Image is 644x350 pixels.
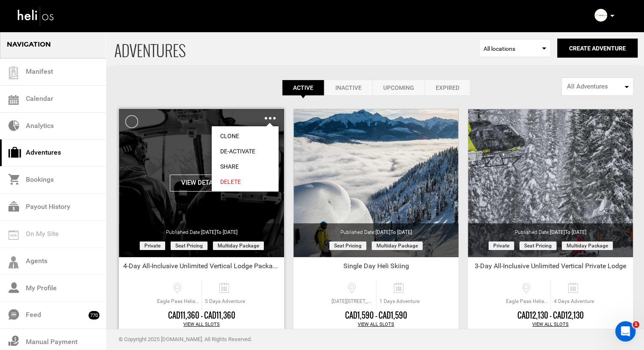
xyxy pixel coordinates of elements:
div: View All Slots [468,321,633,328]
span: ADVENTURES [114,31,479,65]
span: Seat Pricing [329,242,366,250]
div: 3-Day All-Inclusive Unlimited Vertical Private Lodge [468,261,633,274]
div: CAD11,360 - CAD11,360 [119,310,284,321]
span: [DATE][STREET_ADDRESS] [329,298,376,305]
span: Multiday package [562,242,613,250]
img: on_my_site.svg [8,231,19,240]
span: Eagle Pass Heliski Day [GEOGRAPHIC_DATA], [GEOGRAPHIC_DATA], [GEOGRAPHIC_DATA], [GEOGRAPHIC_DATA]... [155,298,202,305]
span: to [DATE] [390,229,412,235]
span: 770 [88,311,100,319]
span: 4 Days Adventure [551,298,597,305]
button: All Adventures [561,78,633,96]
div: View All Slots [293,321,459,328]
span: [DATE] [550,229,586,235]
div: View All Slots [119,321,284,328]
img: bce35a57f002339d0472b514330e267c.png [594,9,607,22]
span: [DATE] [201,229,238,235]
div: Published Date: [119,223,284,236]
span: Private [140,242,165,250]
span: to [DATE] [565,229,586,235]
button: Create Adventure [557,39,638,58]
div: Published Date: [293,223,459,236]
span: Seat Pricing [520,242,556,250]
div: Single Day Heli Skiing [293,261,459,274]
span: Private [489,242,514,250]
span: Select box activate [479,39,551,57]
img: guest-list.svg [7,67,20,79]
a: Clone [212,128,279,144]
span: 1 [633,321,639,328]
a: Expired [425,80,470,96]
a: De-Activate [212,144,279,159]
a: Inactive [324,80,372,96]
div: CAD12,130 - CAD12,130 [468,310,633,321]
img: heli-logo [17,5,55,27]
span: All Adventures [567,82,622,91]
img: calendar.svg [8,95,19,105]
span: 1 Days Adventure [376,298,423,305]
a: Upcoming [372,80,425,96]
span: Eagle Pass Heliski Day [GEOGRAPHIC_DATA], [GEOGRAPHIC_DATA], [GEOGRAPHIC_DATA], [GEOGRAPHIC_DATA]... [504,298,550,305]
div: 4-Day All-Inclusive Unlimited Vertical Lodge Package - [GEOGRAPHIC_DATA]'s Trip [119,261,284,274]
span: Multiday package [213,242,264,250]
div: Published Date: [468,223,633,236]
img: agents-icon.svg [8,256,19,269]
a: Active [282,80,324,96]
button: View Details [170,175,233,192]
span: Multiday package [372,242,423,250]
a: Share [212,159,279,174]
span: Seat Pricing [171,242,207,250]
a: Delete [212,174,279,189]
img: images [265,117,276,119]
div: CAD1,590 - CAD1,590 [293,310,459,321]
span: 5 Days Adventure [202,298,248,305]
span: All locations [484,44,546,53]
iframe: Intercom live chat [615,321,636,342]
span: [DATE] [376,229,412,235]
span: to [DATE] [216,229,238,235]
